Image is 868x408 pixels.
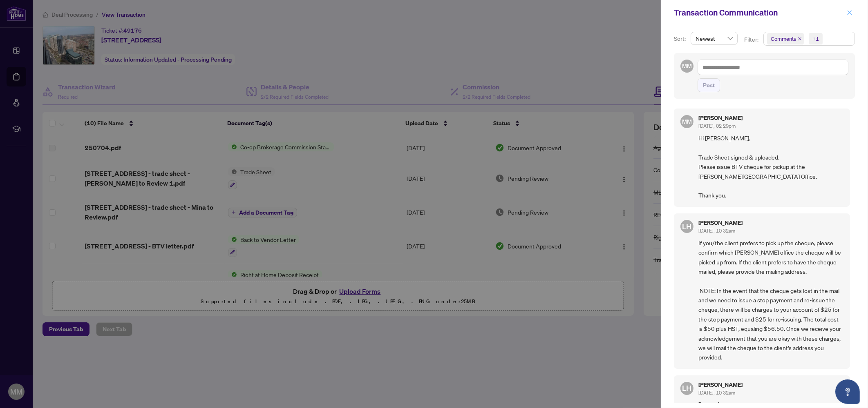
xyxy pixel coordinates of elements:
[744,35,760,44] p: Filter:
[835,379,860,404] button: Open asap
[698,228,735,234] span: [DATE], 10:32am
[698,78,720,92] button: Post
[698,133,843,200] span: Hi [PERSON_NAME], Trade Sheet signed & uploaded. Please issue BTV cheque for pickup at the [PERSO...
[682,62,691,71] span: MM
[812,35,819,43] div: +1
[698,238,843,362] span: If you/the client prefers to pick up the cheque, please confirm which [PERSON_NAME] office the ch...
[771,35,796,43] span: Comments
[698,220,743,226] h5: [PERSON_NAME]
[698,123,736,129] span: [DATE], 02:29pm
[698,390,735,396] span: [DATE], 10:32am
[767,33,804,44] span: Comments
[674,34,687,43] p: Sort:
[682,117,691,126] span: MM
[682,221,692,232] span: LH
[847,10,852,16] span: close
[798,37,802,41] span: close
[698,115,743,121] h5: [PERSON_NAME]
[682,382,692,394] span: LH
[698,382,743,388] h5: [PERSON_NAME]
[674,7,844,19] div: Transaction Communication
[696,32,733,44] span: Newest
